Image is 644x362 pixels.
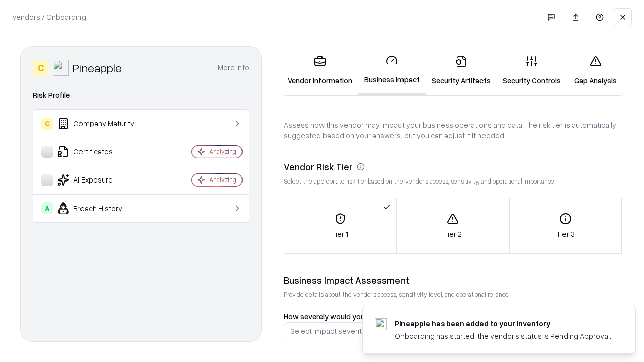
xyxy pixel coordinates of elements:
p: Tier 3 [557,229,575,239]
div: Risk Profile [33,89,249,101]
div: Vendor Risk Tier [284,161,622,173]
div: Pineapple has been added to your inventory [395,318,611,329]
div: C [41,118,53,130]
p: Provide details about the vendor's access, sensitivity level, and operational reliance [284,290,622,299]
div: Analyzing [209,175,236,184]
label: How severely would your business be impacted if this vendor became unavailable? [284,312,559,321]
p: Vendors / Onboarding [12,12,86,22]
a: Security Artifacts [426,47,497,94]
img: Pineapple [53,60,69,76]
div: Breach History [41,202,162,214]
p: Assess how this vendor may impact your business operations and data. The risk tier is automatical... [284,120,622,141]
div: Onboarding has started, the vendor's status is Pending Approval. [395,331,611,341]
a: Security Controls [497,47,567,94]
div: C [33,60,49,76]
div: A [41,202,53,214]
button: Select impact severity... [284,322,622,340]
a: Gap Analysis [567,47,624,94]
a: Business Impact [358,46,426,95]
div: Analyzing [209,147,236,156]
p: Tier 1 [332,229,348,239]
button: More info [218,59,249,77]
div: AI Exposure [41,174,162,186]
div: Business Impact Assessment [284,274,622,286]
div: Company Maturity [41,118,162,130]
img: pineappleenergy.com [375,318,387,330]
a: Vendor Information [282,47,358,94]
div: Select impact severity... [290,326,370,336]
p: Select the appropriate risk tier based on the vendor's access, sensitivity, and operational impor... [284,177,622,186]
p: Tier 2 [444,229,462,239]
div: Pineapple [73,60,122,76]
div: Certificates [41,146,162,158]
